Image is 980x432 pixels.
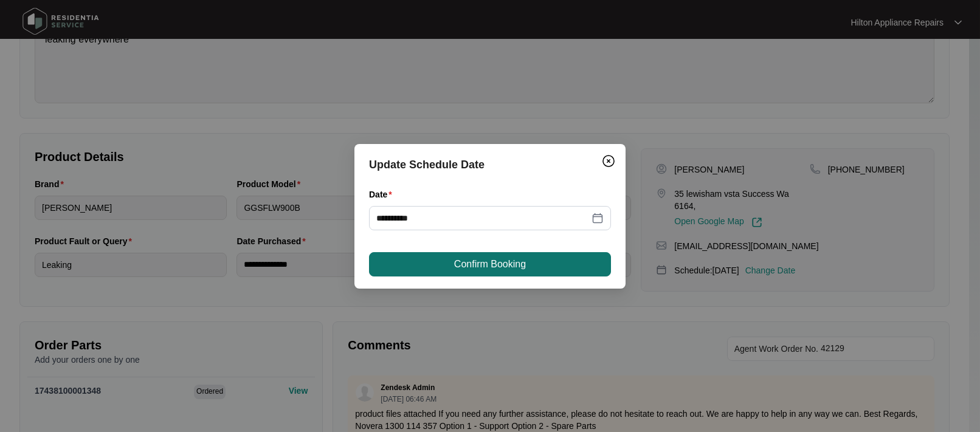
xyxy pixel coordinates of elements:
button: Confirm Booking [369,252,611,276]
button: Close [599,151,618,171]
label: Date [369,188,397,201]
img: closeCircle [601,154,616,168]
input: Date [376,211,589,225]
div: Update Schedule Date [369,156,611,173]
span: Confirm Booking [454,257,526,272]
